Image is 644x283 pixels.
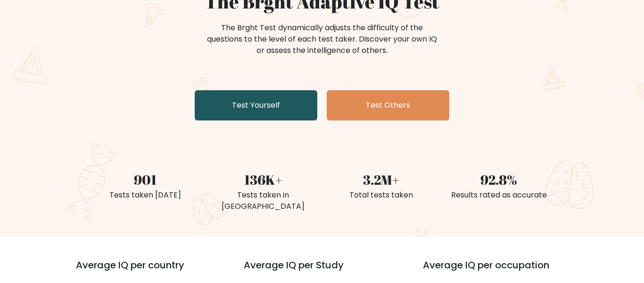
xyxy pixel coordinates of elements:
div: 3.2M+ [328,170,434,189]
div: 136K+ [210,170,316,189]
div: The Brght Test dynamically adjusts the difficulty of the questions to the level of each test take... [204,22,440,56]
div: Tests taken in [GEOGRAPHIC_DATA] [210,189,316,212]
div: 901 [92,170,198,189]
h3: Average IQ per country [76,259,210,282]
div: Results rated as accurate [446,189,552,201]
div: Total tests taken [328,189,434,201]
div: Tests taken [DATE] [92,189,198,201]
h3: Average IQ per Study [244,259,400,282]
div: 92.8% [446,170,552,189]
a: Test Yourself [195,90,317,120]
a: Test Others [327,90,449,120]
h3: Average IQ per occupation [423,259,579,282]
